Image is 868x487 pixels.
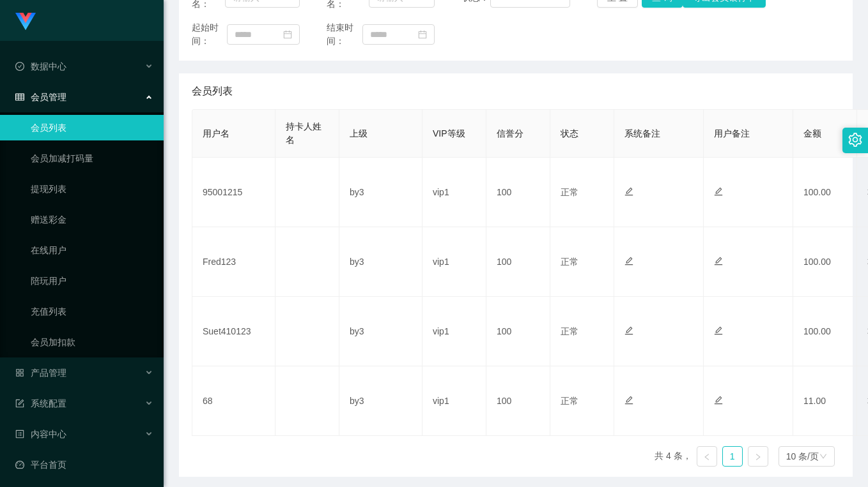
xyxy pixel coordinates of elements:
[793,297,857,366] td: 100.00
[714,128,750,139] span: 用户备注
[15,429,66,439] span: 内容中心
[561,257,578,267] span: 正常
[561,128,578,139] span: 状态
[624,257,633,266] i: 图标: edit
[793,366,857,436] td: 11.00
[15,92,66,102] span: 会员管理
[561,187,578,197] span: 正常
[422,158,486,227] td: vip1
[31,146,153,171] a: 会员加减打码量
[192,158,275,227] td: 95001215
[703,453,711,461] i: 图标: left
[31,237,153,263] a: 在线用户
[283,30,292,39] i: 图标: calendar
[192,366,275,436] td: 68
[848,133,862,147] i: 图标: setting
[339,366,422,436] td: by3
[31,299,153,324] a: 充值列表
[31,268,153,294] a: 陪玩用户
[339,227,422,297] td: by3
[422,227,486,297] td: vip1
[714,326,723,335] i: 图标: edit
[561,326,578,336] span: 正常
[624,396,633,405] i: 图标: edit
[15,93,24,101] i: 图标: table
[486,158,550,227] td: 100
[192,227,275,297] td: Fred123
[286,121,322,145] span: 持卡人姓名
[192,84,233,99] span: 会员列表
[655,446,692,467] li: 共 4 条，
[714,257,723,266] i: 图标: edit
[714,396,723,405] i: 图标: edit
[15,399,24,408] i: 图标: form
[754,453,762,461] i: 图标: right
[327,21,362,48] span: 结束时间：
[697,446,717,467] li: 上一页
[31,329,153,355] a: 会员加扣款
[722,446,743,467] li: 1
[486,227,550,297] td: 100
[624,128,660,139] span: 系统备注
[748,446,768,467] li: 下一页
[793,158,857,227] td: 100.00
[486,297,550,366] td: 100
[31,207,153,232] a: 赠送彩金
[786,447,819,466] div: 10 条/页
[192,297,275,366] td: Suet410123
[350,128,368,139] span: 上级
[15,368,66,378] span: 产品管理
[418,30,427,39] i: 图标: calendar
[203,128,229,139] span: 用户名
[723,447,742,466] a: 1
[31,176,153,202] a: 提现列表
[15,13,36,31] img: logo.9652507e.png
[803,128,821,139] span: 金额
[15,61,66,71] span: 数据中心
[339,158,422,227] td: by3
[422,366,486,436] td: vip1
[31,115,153,140] a: 会员列表
[624,326,633,335] i: 图标: edit
[192,21,227,48] span: 起始时间：
[793,227,857,297] td: 100.00
[486,366,550,436] td: 100
[497,128,523,139] span: 信誉分
[561,396,578,406] span: 正常
[422,297,486,366] td: vip1
[15,430,24,438] i: 图标: profile
[15,398,66,408] span: 系统配置
[15,368,24,377] i: 图标: appstore-o
[433,128,465,139] span: VIP等级
[624,187,633,196] i: 图标: edit
[15,62,24,71] i: 图标: check-circle-o
[15,452,153,477] a: 图标: dashboard平台首页
[339,297,422,366] td: by3
[819,453,827,461] i: 图标: down
[714,187,723,196] i: 图标: edit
